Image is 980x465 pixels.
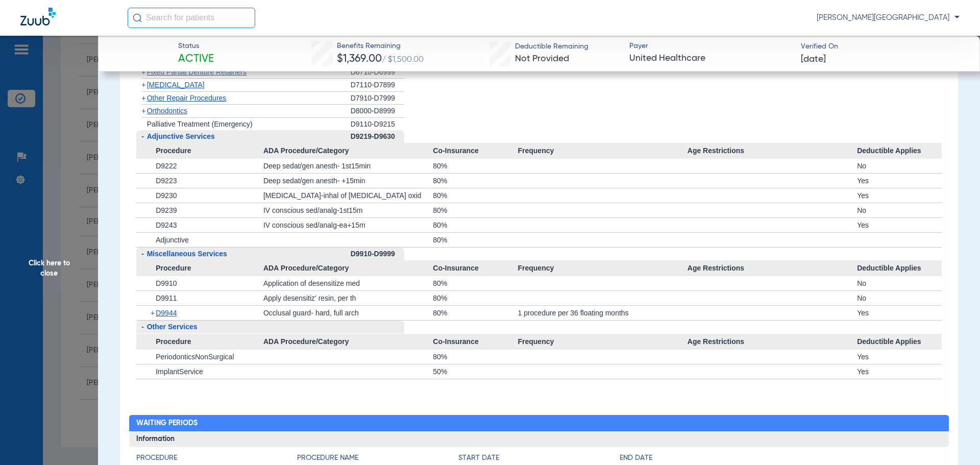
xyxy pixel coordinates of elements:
[515,54,569,63] span: Not Provided
[147,250,227,258] span: Miscellaneous Services
[351,118,404,131] div: D9110-D9215
[857,188,942,203] div: Yes
[433,350,518,364] div: 80%
[518,306,687,320] div: 1 procedure per 36 floating months
[801,53,826,66] span: [DATE]
[141,81,145,89] span: +
[688,334,857,350] span: Age Restrictions
[337,54,382,64] span: $1,369.00
[263,306,433,320] div: Occlusal guard- hard, full arch
[688,260,857,277] span: Age Restrictions
[433,218,518,232] div: 80%
[263,203,433,217] div: IV conscious sed/analg-1st15m
[857,306,942,320] div: Yes
[629,52,792,65] span: United Healthcare
[458,453,620,463] h4: Start Date
[351,66,404,79] div: D6710-D6999
[351,79,404,92] div: D7110-D7899
[156,162,177,170] span: D9222
[857,174,942,188] div: Yes
[433,203,518,217] div: 80%
[337,41,424,52] span: Benefits Remaining
[433,188,518,203] div: 80%
[351,248,404,260] div: D9910-D9999
[263,143,433,159] span: ADA Procedure/Category
[433,260,518,277] span: Co-Insurance
[433,233,518,247] div: 80%
[141,68,145,76] span: +
[857,334,942,350] span: Deductible Applies
[156,309,177,317] span: D9944
[128,8,255,28] input: Search for patients
[156,206,177,214] span: D9239
[263,218,433,232] div: IV conscious sed/analg-ea+15m
[518,143,687,159] span: Frequency
[141,107,145,115] span: +
[433,174,518,188] div: 80%
[433,276,518,290] div: 80%
[156,294,177,302] span: D9911
[263,276,433,290] div: Application of desensitize med
[351,130,404,143] div: D9219-D9630
[129,431,949,448] h3: Information
[857,291,942,305] div: No
[857,159,942,173] div: No
[857,350,942,364] div: Yes
[433,364,518,379] div: 50%
[156,353,234,361] span: PeriodonticsNonSurgical
[433,143,518,159] span: Co-Insurance
[141,250,144,258] span: -
[147,68,247,76] span: Fixed Partial Denture Retainers
[141,132,144,140] span: -
[857,364,942,379] div: Yes
[151,306,156,320] span: +
[515,41,589,52] span: Deductible Remaining
[382,56,424,64] span: / $1,500.00
[147,94,227,102] span: Other Repair Procedures
[156,279,177,287] span: D9910
[156,368,203,376] span: ImplantService
[263,188,433,203] div: [MEDICAL_DATA]-inhal of [MEDICAL_DATA] oxid
[156,177,177,185] span: D9223
[857,218,942,232] div: Yes
[136,334,263,350] span: Procedure
[263,159,433,173] div: Deep sedat/gen anesth- 1st15min
[141,94,145,102] span: +
[156,191,177,200] span: D9230
[433,291,518,305] div: 80%
[518,334,687,350] span: Frequency
[147,81,205,89] span: [MEDICAL_DATA]
[263,260,433,277] span: ADA Procedure/Category
[136,260,263,277] span: Procedure
[147,120,253,128] span: Palliative Treatment (Emergency)
[147,107,187,115] span: Orthodontics
[629,41,792,52] span: Payer
[156,221,177,229] span: D9243
[133,13,142,22] img: Search Icon
[297,453,458,463] h4: Procedure Name
[433,334,518,350] span: Co-Insurance
[147,132,215,140] span: Adjunctive Services
[156,236,189,244] span: Adjunctive
[136,143,263,159] span: Procedure
[857,260,942,277] span: Deductible Applies
[518,260,687,277] span: Frequency
[178,41,214,52] span: Status
[136,453,298,463] h4: Procedure
[263,174,433,188] div: Deep sedat/gen anesth- +15min
[620,453,942,463] h4: End Date
[147,323,198,331] span: Other Services
[857,203,942,217] div: No
[351,92,404,105] div: D7910-D7999
[141,323,144,331] span: -
[817,13,960,23] span: [PERSON_NAME][GEOGRAPHIC_DATA]
[20,8,56,26] img: Zuub Logo
[178,52,214,66] span: Active
[433,159,518,173] div: 80%
[801,41,964,52] span: Verified On
[688,143,857,159] span: Age Restrictions
[263,291,433,305] div: Apply desensitiz' resin, per th
[857,143,942,159] span: Deductible Applies
[129,415,949,431] h2: Waiting Periods
[433,306,518,320] div: 80%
